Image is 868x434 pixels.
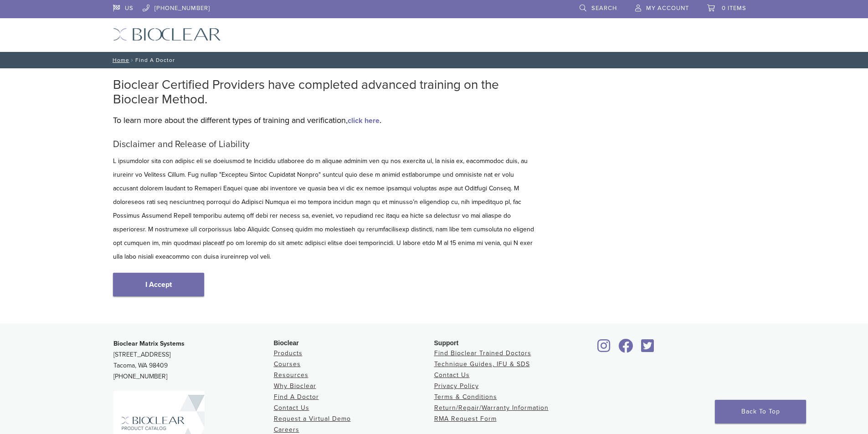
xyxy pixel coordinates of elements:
h2: Bioclear Certified Providers have completed advanced training on the Bioclear Method. [113,77,537,107]
a: Return/Repair/Warranty Information [434,404,549,412]
a: Find Bioclear Trained Doctors [434,349,531,357]
a: Contact Us [274,404,309,412]
a: Terms & Conditions [434,393,497,401]
span: Search [591,5,617,12]
span: 0 items [722,5,746,12]
a: Bioclear [638,344,657,353]
a: Privacy Policy [434,382,479,390]
a: RMA Request Form [434,415,497,423]
a: Contact Us [434,371,470,379]
a: Products [274,349,303,357]
a: Courses [274,360,301,368]
h5: Disclaimer and Release of Liability [113,139,537,150]
a: I Accept [113,273,204,296]
a: Back To Top [715,400,806,424]
a: Technique Guides, IFU & SDS [434,360,530,368]
a: Careers [274,426,299,434]
strong: Bioclear Matrix Systems [113,340,185,347]
img: Bioclear [113,28,221,41]
nav: Find A Doctor [106,52,762,68]
p: L ipsumdolor sita con adipisc eli se doeiusmod te Incididu utlaboree do m aliquae adminim ven qu ... [113,154,537,264]
span: Bioclear [274,339,299,347]
a: Request a Virtual Demo [274,415,351,423]
a: Resources [274,371,308,379]
span: My Account [646,5,689,12]
a: Why Bioclear [274,382,316,390]
p: To learn more about the different types of training and verification, . [113,113,537,127]
span: / [129,58,135,62]
a: Home [110,57,129,63]
a: Bioclear [595,344,614,353]
span: Support [434,339,459,347]
a: click here [348,116,380,125]
p: [STREET_ADDRESS] Tacoma, WA 98409 [PHONE_NUMBER] [113,338,274,382]
a: Bioclear [616,344,637,353]
a: Find A Doctor [274,393,319,401]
